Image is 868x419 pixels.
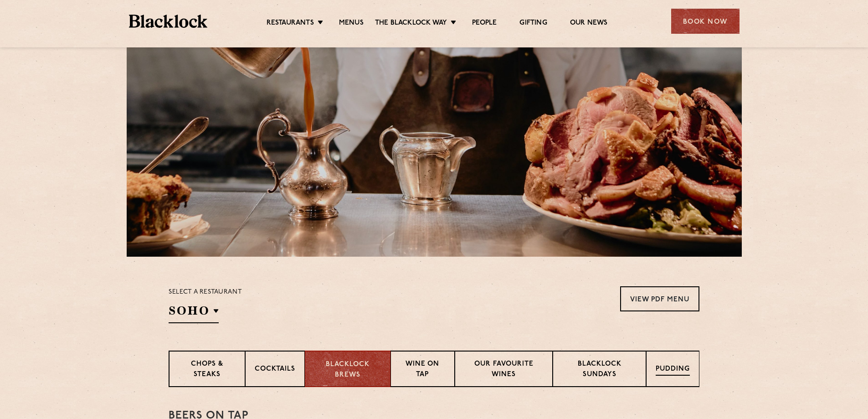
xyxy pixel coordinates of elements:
a: Restaurants [267,19,314,29]
a: Our News [570,19,608,29]
p: Select a restaurant [169,286,242,298]
p: Wine on Tap [400,359,445,381]
p: Blacklock Sundays [562,359,637,381]
h2: SOHO [169,303,219,323]
p: Blacklock Brews [314,360,381,380]
p: Chops & Steaks [179,359,236,381]
a: Menus [339,19,364,29]
img: BL_Textured_Logo-footer-cropped.svg [129,15,208,28]
a: The Blacklock Way [375,19,447,29]
p: Our favourite wines [464,359,544,381]
p: Pudding [656,364,690,376]
a: View PDF Menu [620,286,699,311]
a: Gifting [519,19,547,29]
a: People [472,19,497,29]
div: Book Now [671,9,740,34]
p: Cocktails [255,364,295,376]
